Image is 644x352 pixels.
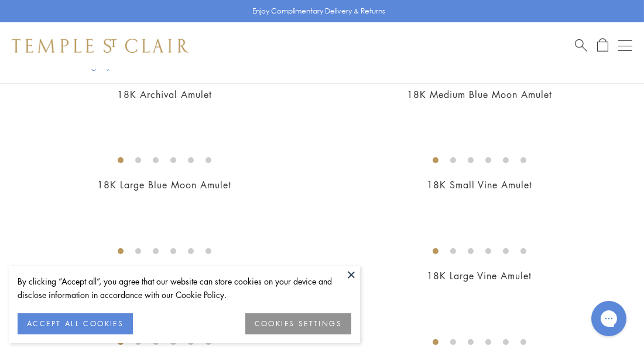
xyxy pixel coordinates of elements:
a: 18K Large Vine Amulet [427,269,532,282]
a: Search [575,38,587,53]
img: Temple St. Clair [12,39,189,53]
button: ACCEPT ALL COOKIES [18,313,133,334]
a: 18K Large Blue Moon Amulet [98,178,232,191]
button: Open navigation [618,39,632,53]
iframe: Gorgias live chat messenger [585,297,632,340]
a: Open Shopping Bag [597,38,608,53]
a: 18K Small Vine Amulet [427,178,532,191]
a: 18K Archival Amulet [117,88,212,101]
button: COOKIES SETTINGS [245,313,351,334]
a: 18K Medium Blue Moon Amulet [407,88,552,101]
div: By clicking “Accept all”, you agree that our website can store cookies on your device and disclos... [18,275,351,302]
p: Enjoy Complimentary Delivery & Returns [253,5,386,17]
